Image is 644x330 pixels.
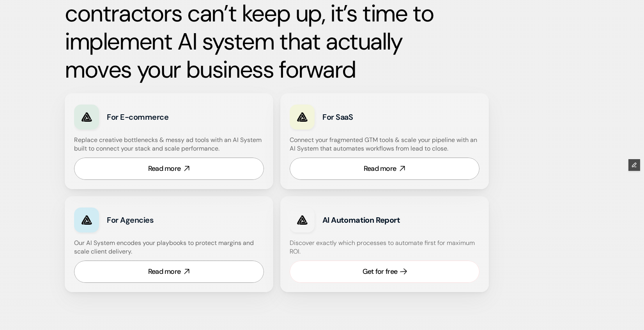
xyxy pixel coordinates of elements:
h4: Our AI System encodes your playbooks to protect margins and scale client delivery. [74,239,264,256]
strong: AI Automation Report [322,215,400,225]
div: Read more [148,267,181,277]
h3: For Agencies [107,215,213,225]
h4: Discover exactly which processes to automate first for maximum ROI. [290,239,479,256]
h4: Connect your fragmented GTM tools & scale your pipeline with an AI System that automates workflow... [290,136,483,153]
div: Read more [364,164,396,174]
a: Read more [74,261,264,283]
div: Get for free [363,267,397,277]
a: Get for free [290,261,479,283]
a: Read more [290,158,479,180]
h4: Replace creative bottlenecks & messy ad tools with an AI System built to connect your stack and s... [74,136,262,153]
div: Read more [148,164,181,174]
a: Read more [74,158,264,180]
h3: For SaaS [322,112,429,122]
button: Edit Framer Content [628,159,640,171]
h3: For E-commerce [107,112,213,122]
